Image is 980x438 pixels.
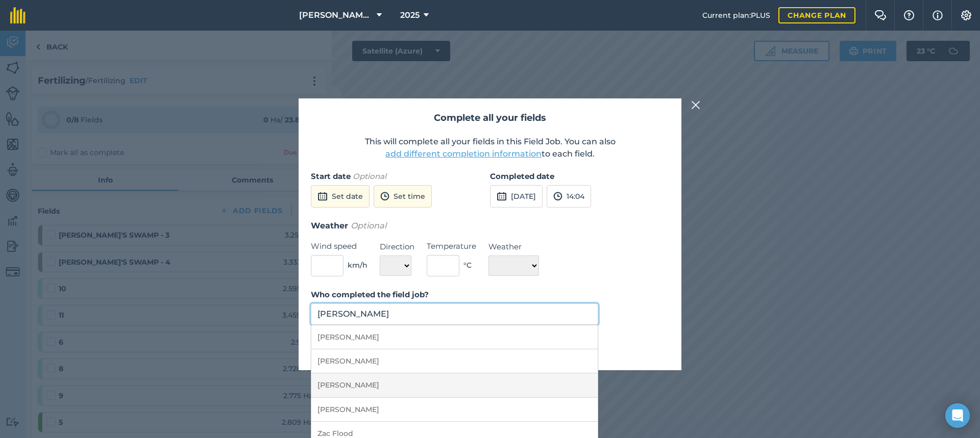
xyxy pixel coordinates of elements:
a: Change plan [778,7,855,23]
span: [PERSON_NAME] FARMS [299,9,373,21]
div: Open Intercom Messenger [945,403,970,428]
li: [PERSON_NAME] [311,325,598,349]
strong: Start date [311,171,351,181]
h2: Complete all your fields [311,111,669,125]
button: 14:04 [547,185,591,208]
img: A cog icon [960,10,972,20]
p: This will complete all your fields in this Field Job. You can also to each field. [311,136,669,160]
img: A question mark icon [903,10,915,20]
label: Wind speed [311,240,367,252]
img: svg+xml;base64,PHN2ZyB4bWxucz0iaHR0cDovL3d3dy53My5vcmcvMjAwMC9zdmciIHdpZHRoPSIyMiIgaGVpZ2h0PSIzMC... [691,99,700,111]
em: Optional [353,171,386,181]
img: svg+xml;base64,PD94bWwgdmVyc2lvbj0iMS4wIiBlbmNvZGluZz0idXRmLTgiPz4KPCEtLSBHZW5lcmF0b3I6IEFkb2JlIE... [380,190,389,202]
strong: Who completed the field job? [311,290,429,299]
img: svg+xml;base64,PD94bWwgdmVyc2lvbj0iMS4wIiBlbmNvZGluZz0idXRmLTgiPz4KPCEtLSBHZW5lcmF0b3I6IEFkb2JlIE... [497,190,507,202]
li: [PERSON_NAME] [311,349,598,373]
span: km/h [348,260,367,271]
label: Direction [380,241,414,253]
button: [DATE] [490,185,543,208]
strong: Completed date [490,171,554,181]
span: Current plan : PLUS [702,10,770,21]
button: add different completion information [385,148,542,160]
em: Optional [351,221,386,230]
img: svg+xml;base64,PHN2ZyB4bWxucz0iaHR0cDovL3d3dy53My5vcmcvMjAwMC9zdmciIHdpZHRoPSIxNyIgaGVpZ2h0PSIxNy... [933,9,943,21]
img: svg+xml;base64,PD94bWwgdmVyc2lvbj0iMS4wIiBlbmNvZGluZz0idXRmLTgiPz4KPCEtLSBHZW5lcmF0b3I6IEFkb2JlIE... [317,190,328,202]
img: Two speech bubbles overlapping with the left bubble in the forefront [874,10,887,20]
button: Set time [374,185,432,208]
label: Weather [488,241,539,253]
span: ° C [463,260,472,271]
span: 2025 [400,9,420,21]
button: Set date [311,185,370,208]
h3: Weather [311,219,669,233]
label: Temperature [427,240,476,252]
img: svg+xml;base64,PD94bWwgdmVyc2lvbj0iMS4wIiBlbmNvZGluZz0idXRmLTgiPz4KPCEtLSBHZW5lcmF0b3I6IEFkb2JlIE... [553,190,562,202]
img: fieldmargin Logo [10,7,26,23]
